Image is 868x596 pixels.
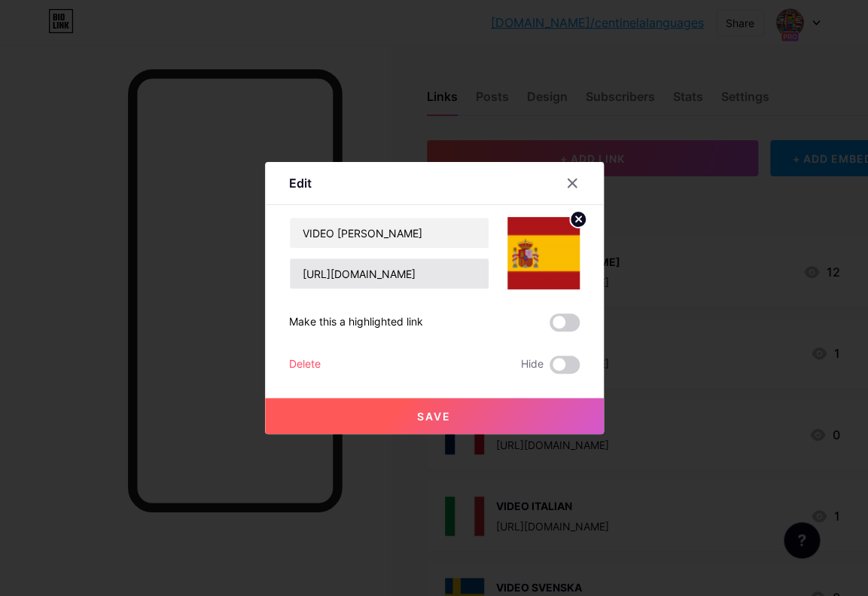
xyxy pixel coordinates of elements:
img: link_thumbnail [507,217,580,289]
div: Delete [289,356,321,374]
button: Save [265,398,604,434]
input: Title [290,218,489,248]
input: URL [290,258,489,289]
span: Save [417,410,451,423]
div: Make this a highlighted link [289,313,423,332]
span: Hide [521,356,544,374]
div: Edit [289,174,312,192]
